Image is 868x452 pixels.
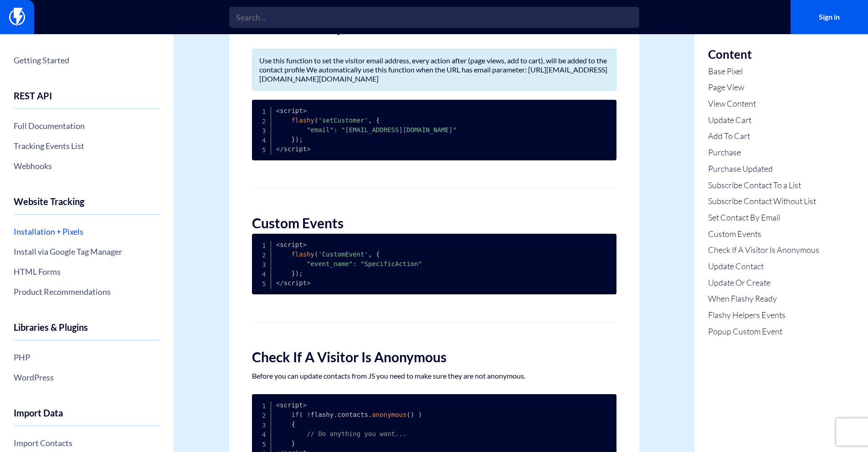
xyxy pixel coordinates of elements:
span: anonymous [372,411,406,418]
h4: Libraries & Plugins [14,322,160,340]
h4: Website Tracking [14,196,160,215]
span: 'CustomEvent' [318,251,368,258]
span: , [368,251,372,258]
code: script script [276,107,457,153]
span: / [280,279,283,287]
span: ( [406,411,410,418]
span: { [376,117,380,124]
a: Popup Custom Event [708,326,819,338]
span: "email" [307,126,334,134]
span: , [368,117,372,124]
span: ( [314,251,318,258]
span: / [280,145,283,153]
span: ( [299,411,303,418]
code: script script [276,241,422,287]
span: if [291,411,299,418]
span: ) [418,411,422,418]
a: Subscribe Contact Without List [708,195,819,207]
a: Purchase [708,147,819,159]
a: Flashy Helpers Events [708,309,819,321]
h4: Import Data [14,408,160,426]
span: : [334,126,337,134]
a: Getting Started [14,52,160,68]
span: "[EMAIL_ADDRESS][DOMAIN_NAME]" [341,126,457,134]
span: < [276,107,280,114]
span: > [303,401,307,409]
span: . [334,411,337,418]
span: flashy [291,117,314,124]
a: Update Cart [708,114,819,126]
span: // Do anything you want... [307,430,406,437]
a: Tracking Events List [14,138,160,154]
p: Use this function to set the visitor email address, every action after (page views, add to cart),... [259,56,609,83]
a: Webhooks [14,158,160,174]
input: Search... [229,7,639,28]
span: { [291,421,295,428]
span: < [276,279,280,287]
h2: Check If A Visitor Is Anonymous [252,349,616,365]
span: ; [299,270,303,277]
span: > [303,107,307,114]
span: ! [307,411,310,418]
span: < [276,401,280,409]
span: < [276,241,280,248]
span: ) [295,136,299,143]
h2: Custom Events [252,216,616,231]
a: Set Contact By Email [708,212,819,224]
span: flashy [291,251,314,258]
span: { [376,251,380,258]
a: Purchase Updated [708,163,819,175]
span: . [368,411,372,418]
a: Add To Cart [708,130,819,142]
a: Custom Events [708,228,819,240]
h2: Set Contact By Email [252,20,616,35]
a: WordPress [14,370,160,385]
span: ) [295,270,299,277]
a: Product Recommendations [14,284,160,299]
a: Update Contact [708,261,819,272]
span: ) [411,411,414,418]
span: < [276,145,280,153]
span: ( [314,117,318,124]
a: PHP [14,349,160,365]
a: When Flashy Ready [708,293,819,305]
a: Check If A Visitor Is Anonymous [708,244,819,256]
a: Update Or Create [708,277,819,289]
span: } [291,270,295,277]
span: : [353,260,356,267]
span: ; [299,136,303,143]
a: Import Contacts [14,435,160,451]
a: Base Pixel [708,66,819,77]
p: Before you can update contacts from JS you need to make sure they are not anonymous. [252,371,616,380]
a: Installation + Pixels [14,224,160,239]
span: } [291,440,295,447]
span: "event_name" [307,260,353,267]
span: 'setCustomer' [318,117,368,124]
span: > [307,145,310,153]
a: Full Documentation [14,118,160,134]
a: Subscribe Contact To a List [708,180,819,191]
span: > [303,241,307,248]
h4: REST API [14,91,160,109]
a: Install via Google Tag Manager [14,244,160,259]
span: } [291,136,295,143]
a: Page View [708,82,819,93]
span: > [307,279,310,287]
h3: Content [708,48,819,61]
span: "SpecificAction" [360,260,422,267]
a: HTML Forms [14,264,160,279]
a: View Content [708,98,819,110]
